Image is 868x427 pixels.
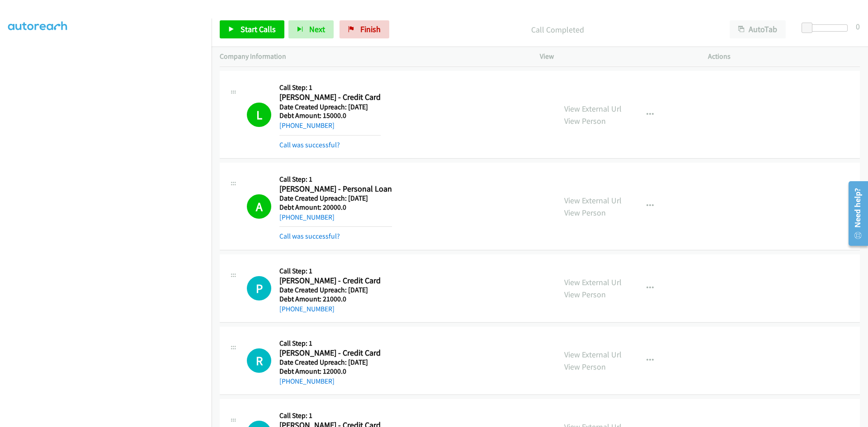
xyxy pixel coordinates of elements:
p: View [540,51,692,62]
a: Call was successful? [279,141,340,149]
iframe: Resource Center [842,178,868,249]
p: Company Information [220,51,524,62]
a: View External Url [564,103,622,114]
div: 0 [856,20,860,33]
a: Call was successful? [279,232,340,240]
h5: Call Step: 1 [279,83,381,92]
a: [PHONE_NUMBER] [279,213,335,221]
button: AutoTab [730,20,786,38]
a: Start Calls [220,20,284,38]
h1: P [247,276,271,300]
h2: [PERSON_NAME] - Personal Loan [279,184,392,194]
h2: [PERSON_NAME] - Credit Card [279,92,381,103]
h5: Call Step: 1 [279,267,381,276]
div: Delay between calls (in seconds) [806,24,848,32]
h1: L [247,103,271,127]
h5: Date Created Upreach: [DATE] [279,103,381,112]
a: [PHONE_NUMBER] [279,121,335,130]
a: View Person [564,289,606,300]
span: Finish [360,24,381,34]
h5: Debt Amount: 20000.0 [279,203,392,212]
a: View External Url [564,277,622,287]
a: [PHONE_NUMBER] [279,377,335,385]
h2: [PERSON_NAME] - Credit Card [279,348,381,358]
h5: Call Step: 1 [279,339,381,348]
span: Next [309,24,325,34]
a: View Person [564,361,606,372]
a: [PHONE_NUMBER] [279,305,335,313]
h1: A [247,194,271,219]
div: The call is yet to be attempted [247,276,271,300]
div: The call is yet to be attempted [247,348,271,373]
span: Start Calls [241,24,276,34]
a: Finish [340,20,389,38]
p: Actions [708,51,860,62]
h5: Date Created Upreach: [DATE] [279,286,381,295]
a: View External Url [564,349,622,360]
a: View Person [564,116,606,126]
a: View External Url [564,195,622,206]
h5: Call Step: 1 [279,175,392,184]
h5: Debt Amount: 21000.0 [279,295,381,304]
h1: R [247,348,271,373]
h5: Date Created Upreach: [DATE] [279,194,392,203]
h5: Call Step: 1 [279,411,381,420]
a: View Person [564,207,606,218]
p: Call Completed [401,23,713,36]
h5: Debt Amount: 15000.0 [279,111,381,120]
h5: Date Created Upreach: [DATE] [279,358,381,367]
h5: Debt Amount: 12000.0 [279,367,381,376]
h2: [PERSON_NAME] - Credit Card [279,276,381,286]
button: Next [288,20,334,38]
